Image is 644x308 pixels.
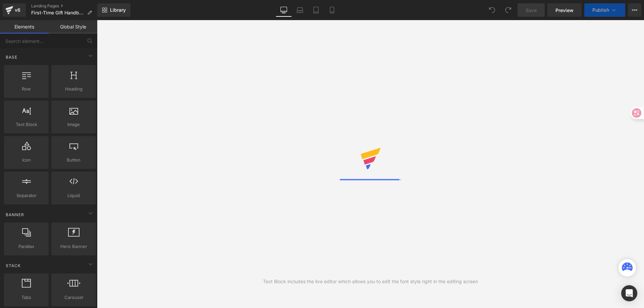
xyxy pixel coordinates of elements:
a: Desktop [276,3,292,17]
span: Text Block [6,121,47,128]
span: Parallax [6,243,47,250]
span: Preview [555,7,574,14]
span: Publish [592,7,609,13]
button: Publish [584,3,625,17]
span: Image [53,121,94,128]
a: New Library [97,3,130,17]
span: Icon [6,157,47,164]
span: Stack [5,262,21,269]
span: Tabs [6,294,47,301]
span: Save [526,7,537,14]
a: Tablet [308,3,324,17]
a: Preview [547,3,582,17]
a: v6 [3,3,26,17]
span: Button [53,157,94,164]
div: v6 [13,6,22,14]
span: Carousel [53,294,94,301]
span: Row [6,85,47,93]
button: More [628,3,641,17]
a: Landing Pages [31,3,97,9]
div: Open Intercom Messenger [621,285,637,301]
span: Base [5,54,18,60]
span: Separator [6,192,47,199]
span: Hero Banner [53,243,94,250]
div: Text Block includes the live editor which allows you to edit the font style right in the editing ... [263,278,478,285]
span: Banner [5,211,25,218]
span: First-Time Gift Handbook [31,10,85,15]
a: Global Style [49,20,97,34]
span: Liquid [53,192,94,199]
button: Redo [501,3,515,17]
a: Mobile [324,3,340,17]
span: Heading [53,85,94,93]
button: Undo [485,3,499,17]
a: Laptop [292,3,308,17]
span: Library [110,7,126,13]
